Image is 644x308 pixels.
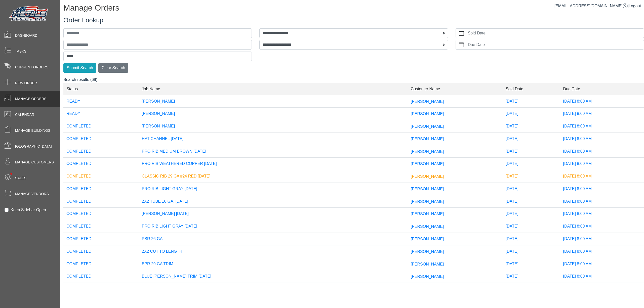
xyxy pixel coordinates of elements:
[15,96,46,102] span: Manage Orders
[139,183,408,195] td: PRO RIB LIGHT GRAY [DATE]
[15,49,26,54] span: Tasks
[98,63,128,73] button: Clear Search
[411,249,444,254] span: [PERSON_NAME]
[467,29,644,38] label: Sold Date
[15,80,37,86] span: New Order
[411,274,444,279] span: [PERSON_NAME]
[63,283,139,295] td: COMPLETED
[63,3,644,14] h1: Manage Orders
[503,120,560,133] td: [DATE]
[503,245,560,258] td: [DATE]
[503,183,560,195] td: [DATE]
[503,258,560,270] td: [DATE]
[139,270,408,283] td: BLUE [PERSON_NAME] TRIM [DATE]
[63,133,139,145] td: COMPLETED
[139,83,408,95] td: Job Name
[63,183,139,195] td: COMPLETED
[139,245,408,258] td: 2X2 CUT TO LENGTH
[15,160,54,165] span: Manage Customers
[63,83,139,95] td: Status
[459,42,464,47] svg: calendar
[15,175,26,181] span: Sales
[63,170,139,183] td: COMPLETED
[139,208,408,220] td: [PERSON_NAME] [DATE]
[503,270,560,283] td: [DATE]
[503,220,560,233] td: [DATE]
[139,233,408,245] td: PBR 26 GA
[11,207,46,213] label: Keep Sidebar Open
[503,208,560,220] td: [DATE]
[5,166,18,182] span: •
[503,145,560,158] td: [DATE]
[15,33,37,38] span: Dashboard
[63,63,96,73] button: Submit Search
[503,95,560,108] td: [DATE]
[63,120,139,133] td: COMPLETED
[408,83,503,95] td: Customer Name
[554,3,641,9] div: |
[63,208,139,220] td: COMPLETED
[503,108,560,120] td: [DATE]
[139,283,408,295] td: MDI PBR GREEN [DATE]
[459,31,464,36] svg: calendar
[411,99,444,103] span: [PERSON_NAME]
[411,262,444,266] span: [PERSON_NAME]
[456,40,467,49] button: calendar
[63,108,139,120] td: READY
[411,187,444,191] span: [PERSON_NAME]
[15,191,49,197] span: Manage Vendors
[63,95,139,108] td: READY
[63,245,139,258] td: COMPLETED
[63,233,139,245] td: COMPLETED
[139,145,408,158] td: PRO RIB MEDIUM BROWN [DATE]
[63,77,644,284] div: Search results (69)
[139,120,408,133] td: [PERSON_NAME]
[503,133,560,145] td: [DATE]
[629,4,641,8] span: Logout
[139,108,408,120] td: [PERSON_NAME]
[15,128,50,133] span: Manage Buildings
[411,112,444,116] span: [PERSON_NAME]
[456,29,467,38] button: calendar
[63,195,139,208] td: COMPLETED
[63,16,644,24] h3: Order Lookup
[139,258,408,270] td: EPR 29 GA TRIM
[139,158,408,170] td: PRO RIB WEATHERED COPPER [DATE]
[139,220,408,233] td: PRO RIB LIGHT GRAY [DATE]
[15,65,48,70] span: Current Orders
[411,162,444,166] span: [PERSON_NAME]
[15,112,34,117] span: Calendar
[63,158,139,170] td: COMPLETED
[139,195,408,208] td: 2X2 TUBE 16 GA. [DATE]
[503,233,560,245] td: [DATE]
[411,149,444,153] span: [PERSON_NAME]
[411,212,444,216] span: [PERSON_NAME]
[139,133,408,145] td: HAT CHANNEL [DATE]
[63,220,139,233] td: COMPLETED
[63,258,139,270] td: COMPLETED
[503,83,560,95] td: Sold Date
[63,270,139,283] td: COMPLETED
[411,199,444,203] span: [PERSON_NAME]
[411,224,444,229] span: [PERSON_NAME]
[411,174,444,179] span: [PERSON_NAME]
[503,170,560,183] td: [DATE]
[139,170,408,183] td: CLASSIC RIB 29 GA #24 RED [DATE]
[411,124,444,128] span: [PERSON_NAME]
[8,5,50,23] img: Metals Direct Inc Logo
[411,137,444,141] span: [PERSON_NAME]
[63,145,139,158] td: COMPLETED
[503,158,560,170] td: [DATE]
[411,237,444,241] span: [PERSON_NAME]
[139,95,408,108] td: [PERSON_NAME]
[503,195,560,208] td: [DATE]
[554,4,628,8] a: [EMAIL_ADDRESS][DOMAIN_NAME]
[15,144,52,149] span: [GEOGRAPHIC_DATA]
[467,40,644,49] label: Due Date
[503,283,560,295] td: [DATE]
